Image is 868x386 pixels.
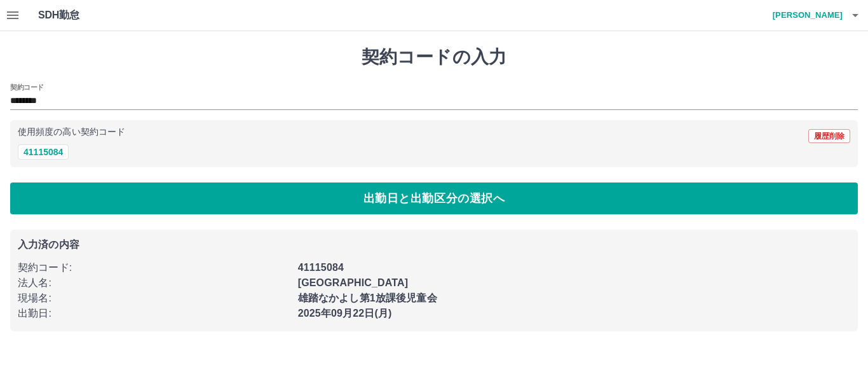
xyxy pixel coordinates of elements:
button: 41115084 [18,144,69,160]
p: 入力済の内容 [18,240,850,250]
p: 法人名 : [18,275,290,291]
h2: 契約コード [10,82,44,92]
b: 雄踏なかよし第1放課後児童会 [298,293,437,303]
b: 2025年09月22日(月) [298,308,392,319]
button: 履歴削除 [808,129,850,143]
p: 現場名 : [18,291,290,306]
p: 出勤日 : [18,306,290,321]
b: 41115084 [298,262,344,273]
p: 契約コード : [18,260,290,275]
button: 出勤日と出勤区分の選択へ [10,183,858,214]
b: [GEOGRAPHIC_DATA] [298,277,409,288]
h1: 契約コードの入力 [10,46,858,68]
p: 使用頻度の高い契約コード [18,128,125,137]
